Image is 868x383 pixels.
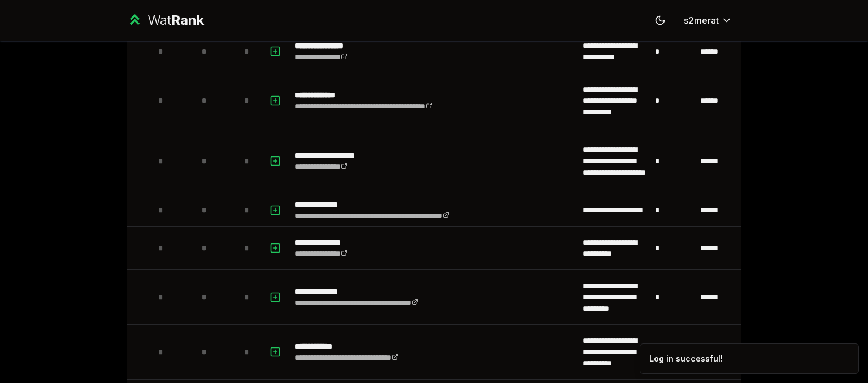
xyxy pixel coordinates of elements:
[171,12,204,28] span: Rank
[675,10,741,31] button: s2merat
[127,11,204,29] a: WatRank
[649,353,723,364] div: Log in successful!
[147,11,204,29] div: Wat
[684,14,719,27] span: s2merat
